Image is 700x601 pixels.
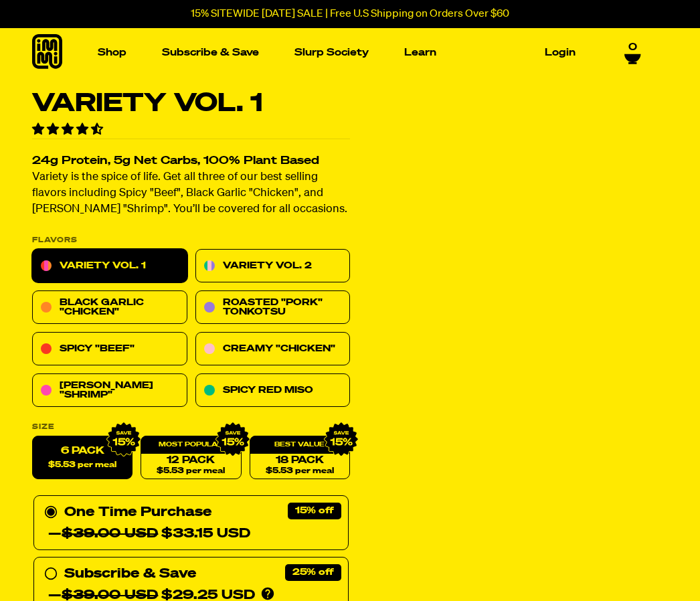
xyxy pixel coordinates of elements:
[64,564,196,585] div: Subscribe & Save
[32,91,350,116] h1: Variety Vol. 1
[266,467,334,476] span: $5.53 per meal
[32,250,187,283] a: Variety Vol. 1
[32,424,350,431] label: Size
[157,42,264,63] a: Subscribe & Save
[62,527,158,541] del: $39.00 USD
[106,422,141,457] img: IMG_9632.png
[539,42,581,63] a: Login
[215,422,250,457] img: IMG_9632.png
[195,374,351,408] a: Spicy Red Miso
[324,422,359,457] img: IMG_9632.png
[624,41,641,64] a: 0
[195,333,351,366] a: Creamy "Chicken"
[48,461,116,470] span: $5.53 per meal
[250,436,350,480] a: 18 Pack$5.53 per meal
[399,42,442,63] a: Learn
[195,291,351,325] a: Roasted "Pork" Tonkotsu
[32,436,133,480] label: 6 Pack
[195,250,351,283] a: Variety Vol. 2
[32,237,350,244] p: Flavors
[289,42,374,63] a: Slurp Society
[92,42,132,63] a: Shop
[48,523,250,545] div: — $33.15 USD
[32,374,187,408] a: [PERSON_NAME] "Shrimp"
[628,41,637,54] span: 0
[32,156,350,167] h2: 24g Protein, 5g Net Carbs, 100% Plant Based
[191,8,509,20] p: 15% SITEWIDE [DATE] SALE | Free U.S Shipping on Orders Over $60
[44,502,338,545] div: One Time Purchase
[32,291,187,325] a: Black Garlic "Chicken"
[157,467,225,476] span: $5.53 per meal
[32,333,187,366] a: Spicy "Beef"
[32,124,106,136] span: 4.55 stars
[92,28,581,77] nav: Main navigation
[32,170,350,218] p: Variety is the spice of life. Get all three of our best selling flavors including Spicy "Beef", B...
[141,436,241,480] a: 12 Pack$5.53 per meal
